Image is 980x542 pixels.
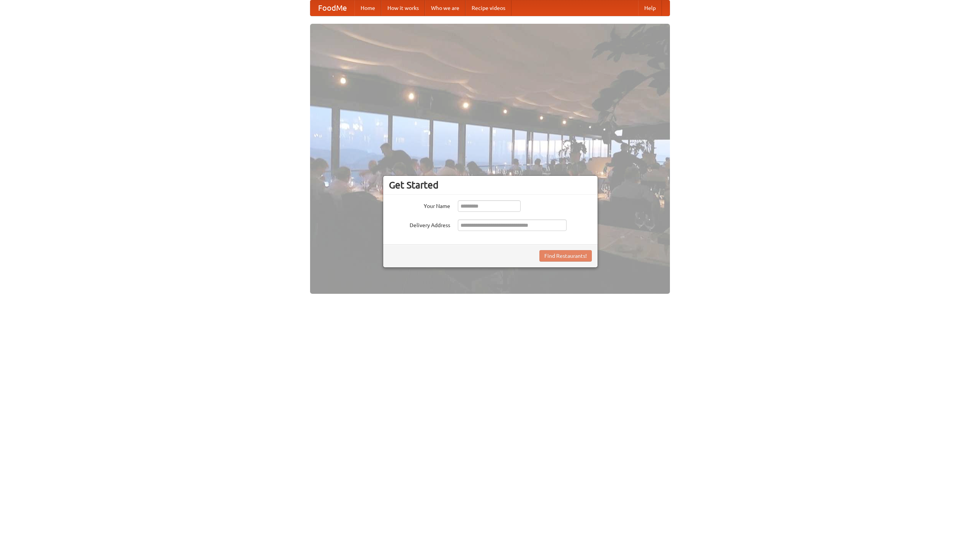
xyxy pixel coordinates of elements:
button: Find Restaurants! [539,250,592,262]
a: Home [354,0,381,16]
a: Who we are [425,0,465,16]
a: Recipe videos [465,0,511,16]
a: FoodMe [310,0,354,16]
h3: Get Started [389,179,592,191]
a: How it works [381,0,425,16]
label: Your Name [389,200,450,210]
label: Delivery Address [389,219,450,229]
a: Help [638,0,662,16]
